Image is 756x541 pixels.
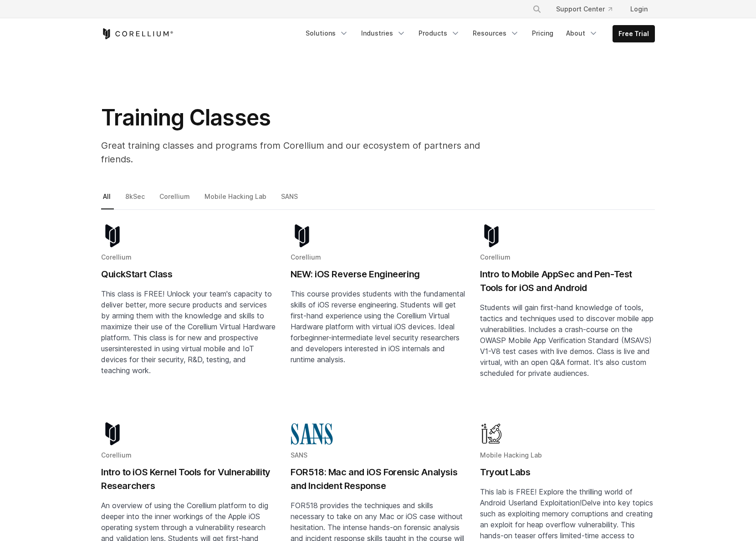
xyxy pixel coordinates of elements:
[480,422,503,445] img: Mobile Hacking Lab - Graphic Only
[123,191,148,210] a: 8kSec
[101,28,174,39] a: Corellium Home
[561,25,603,42] a: About
[291,333,460,364] span: beginner-intermediate level security researchers and developers interested in iOS internals and r...
[291,465,465,493] h2: FOR518: Mac and iOS Forensic Analysis and Incident Response
[300,25,354,42] a: Solutions
[480,224,655,408] a: Blog post summary: Intro to Mobile AppSec and Pen-Test Tools for iOS and Android
[101,191,114,210] a: All
[291,288,465,365] p: This course provides students with the fundamental skills of iOS reverse engineering. Students wi...
[529,1,545,17] button: Search
[613,26,654,42] a: Free Trial
[549,1,619,17] a: Support Center
[623,1,655,17] a: Login
[101,465,276,493] h2: Intro to iOS Kernel Tools for Vulnerability Researchers
[526,25,559,42] a: Pricing
[279,191,301,210] a: SANS
[480,487,633,507] span: This lab is FREE! Explore the thrilling world of Android Userland Exploitation!
[203,191,270,210] a: Mobile Hacking Lab
[101,224,276,408] a: Blog post summary: QuickStart Class
[480,267,655,295] h2: Intro to Mobile AppSec and Pen-Test Tools for iOS and Android
[101,224,124,247] img: corellium-logo-icon-dark
[521,1,655,17] div: Navigation Menu
[101,451,132,459] span: Corellium
[291,267,465,281] h2: NEW: iOS Reverse Engineering
[101,253,132,261] span: Corellium
[480,303,654,378] span: Students will gain first-hand knowledge of tools, tactics and techniques used to discover mobile ...
[480,224,503,247] img: corellium-logo-icon-dark
[413,25,465,42] a: Products
[291,253,321,261] span: Corellium
[467,25,525,42] a: Resources
[101,344,254,375] span: interested in using virtual mobile and IoT devices for their security, R&D, testing, and teaching...
[480,451,542,459] span: Mobile Hacking Lab
[101,422,124,445] img: corellium-logo-icon-dark
[291,224,465,408] a: Blog post summary: NEW: iOS Reverse Engineering
[480,253,511,261] span: Corellium
[101,267,276,281] h2: QuickStart Class
[291,224,313,247] img: corellium-logo-icon-dark
[480,465,655,479] h2: Tryout Labs
[101,289,276,353] span: This class is FREE! Unlock your team's capacity to deliver better, more secure products and servi...
[158,191,193,210] a: Corellium
[356,25,411,42] a: Industries
[291,422,333,445] img: sans-logo-cropped
[300,25,655,42] div: Navigation Menu
[291,451,307,459] span: SANS
[101,139,511,166] p: Great training classes and programs from Corellium and our ecosystem of partners and friends.
[101,104,511,131] h1: Training Classes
